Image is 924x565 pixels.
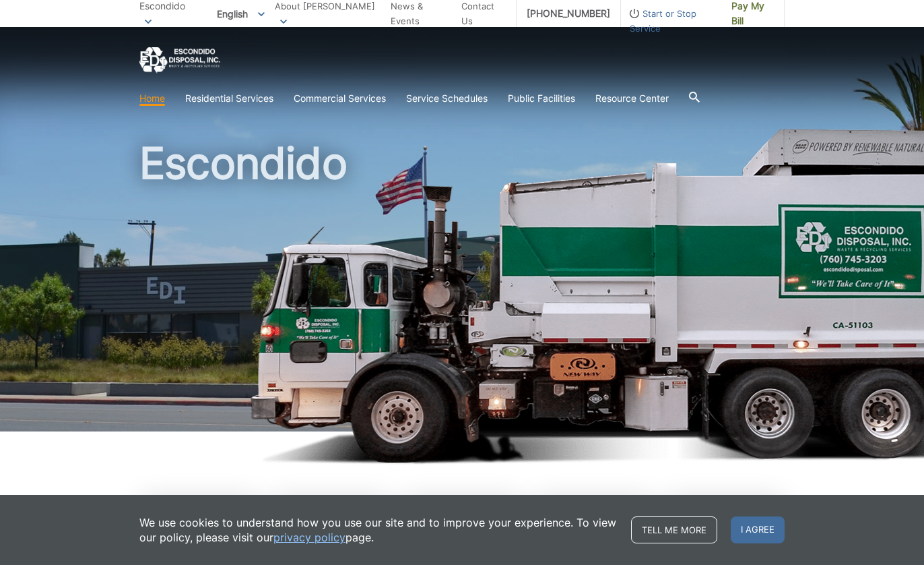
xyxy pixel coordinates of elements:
a: Service Schedules [406,91,488,106]
a: EDCD logo. Return to the homepage. [139,47,220,73]
a: Tell me more [631,516,717,543]
a: Public Facilities [508,91,575,106]
a: Resource Center [595,91,669,106]
h1: Escondido [139,142,785,438]
a: Residential Services [185,91,273,106]
span: English [207,3,275,25]
span: I agree [731,516,785,543]
p: We use cookies to understand how you use our site and to improve your experience. To view our pol... [139,515,618,545]
a: privacy policy [273,530,345,545]
a: Home [139,91,165,106]
a: Commercial Services [294,91,386,106]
